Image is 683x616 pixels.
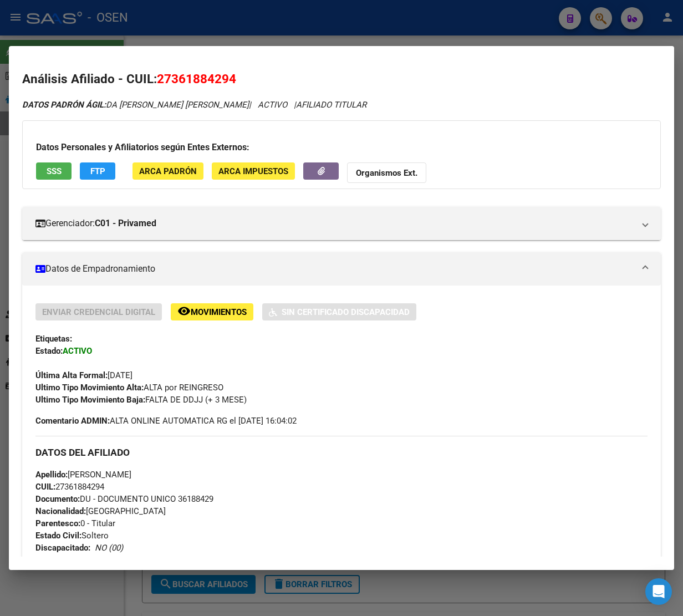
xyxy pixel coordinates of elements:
span: 27361884294 [35,482,104,492]
strong: C01 - Privamed [95,217,156,230]
button: Movimientos [171,303,253,320]
mat-expansion-panel-header: Datos de Empadronamiento [22,252,661,286]
span: 0 - Titular [35,518,115,528]
strong: Estado: [35,346,63,356]
strong: ACTIVO [63,346,92,356]
strong: Comentario ADMIN: [35,416,110,426]
strong: Sexo: [35,555,56,565]
button: Enviar Credencial Digital [35,303,162,320]
mat-panel-title: Datos de Empadronamiento [35,262,634,276]
strong: Última Alta Formal: [35,370,108,380]
div: Open Intercom Messenger [645,578,672,605]
h3: Datos Personales y Afiliatorios según Entes Externos: [36,141,647,154]
span: ARCA Impuestos [218,166,288,176]
span: ALTA por REINGRESO [35,383,223,393]
span: AFILIADO TITULAR [296,100,366,110]
strong: CUIL: [35,482,55,492]
span: FTP [90,166,105,176]
button: ARCA Padrón [132,162,203,180]
h2: Análisis Afiliado - CUIL: [22,70,661,89]
span: [PERSON_NAME] [35,470,131,480]
span: DU - DOCUMENTO UNICO 36188429 [35,494,213,504]
span: FALTA DE DDJJ (+ 3 MESE) [35,395,247,405]
span: [DATE] [35,370,132,380]
strong: Ultimo Tipo Movimiento Alta: [35,383,144,393]
i: | ACTIVO | [22,100,366,110]
button: FTP [80,162,115,180]
span: SSS [47,166,62,176]
strong: Estado Civil: [35,531,81,541]
span: ALTA ONLINE AUTOMATICA RG el [DATE] 16:04:02 [35,415,297,427]
i: NO (00) [95,543,123,553]
button: Sin Certificado Discapacidad [262,303,416,320]
strong: Etiquetas: [35,334,72,344]
mat-expansion-panel-header: Gerenciador:C01 - Privamed [22,207,661,240]
strong: Parentesco: [35,518,80,528]
span: Soltero [35,531,109,541]
span: Sin Certificado Discapacidad [282,307,410,317]
strong: Ultimo Tipo Movimiento Baja: [35,395,145,405]
button: SSS [36,162,72,180]
span: F [35,555,60,565]
strong: Organismos Ext. [356,168,417,178]
strong: Discapacitado: [35,543,90,553]
strong: Nacionalidad: [35,506,86,516]
span: DA [PERSON_NAME] [PERSON_NAME] [22,100,249,110]
strong: Documento: [35,494,80,504]
span: [GEOGRAPHIC_DATA] [35,506,166,516]
strong: DATOS PADRÓN ÁGIL: [22,100,106,110]
strong: Apellido: [35,470,68,480]
h3: DATOS DEL AFILIADO [35,446,648,459]
button: Organismos Ext. [347,162,426,183]
span: Enviar Credencial Digital [42,307,155,317]
mat-icon: remove_red_eye [177,304,191,318]
span: 27361884294 [157,72,236,86]
button: ARCA Impuestos [212,162,295,180]
mat-panel-title: Gerenciador: [35,217,634,230]
span: Movimientos [191,307,247,317]
span: ARCA Padrón [139,166,197,176]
